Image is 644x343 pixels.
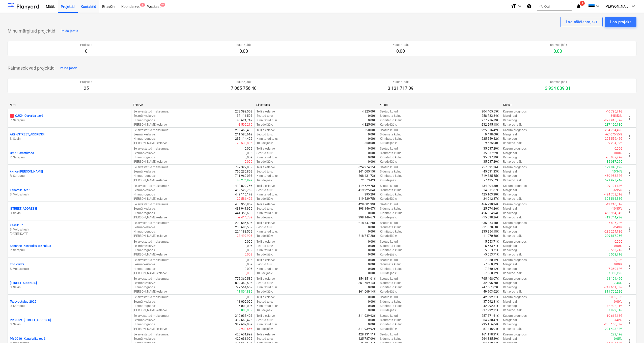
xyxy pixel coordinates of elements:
[245,151,252,155] p: 0,00€
[133,132,156,137] p: Eesmärkeelarve :
[236,43,251,47] p: Tulude jääk
[10,137,129,141] p: S. Savin
[503,202,527,207] p: Kasumiprognoos :
[10,103,129,107] div: Nimi
[133,141,167,145] p: [PERSON_NAME]-eelarve :
[483,197,499,201] p: 24 012,87€
[503,188,518,192] p: Marginaal :
[238,123,252,127] p: -8 505,21€
[133,178,167,183] p: [PERSON_NAME]-eelarve :
[545,85,571,91] p: 3 934 039,31
[358,174,376,178] p: 268 431,73€
[235,202,252,207] p: 438 955,85€
[484,178,499,183] p: -7 425,52€
[133,118,156,123] p: Hinnaprognoos :
[483,207,499,211] p: -25 574,26€
[595,3,601,9] i: keyboard_arrow_down
[606,184,622,188] p: -29 191,13€
[393,48,409,54] p: 0,00
[388,80,413,84] p: Kulude jääk
[503,137,518,141] p: Rahavoog :
[358,165,376,169] p: 824 274,15€
[605,197,622,201] p: 395 516,88€
[380,188,402,192] p: Sidumata kulud :
[380,160,397,164] p: Kulude jääk :
[380,215,397,220] p: Kulude jääk :
[503,207,518,211] p: Marginaal :
[235,211,252,215] p: 441 356,68€
[257,155,278,160] p: Kinnitatud tulu :
[235,137,252,141] p: 235 114,42€
[368,147,376,151] p: 0,00€
[548,43,567,47] p: Rahavoo jääk
[257,132,273,137] p: Seotud tulu :
[10,244,51,248] p: Kanartee - Kanarbiku tee ehitus
[626,264,632,270] span: more_vert
[10,169,43,174] p: kynka - [PERSON_NAME]
[483,151,499,155] p: -35 037,29€
[482,221,499,225] p: 235 254,18€
[605,17,636,27] button: Loo projekt
[10,281,37,285] p: [STREET_ADDRESS]
[576,3,581,9] i: notifications
[257,207,273,211] p: Seotud tulu :
[10,211,129,215] p: S. Savin
[238,215,252,220] p: -9 414,73€
[388,85,413,91] p: 3 131 717,09
[483,169,499,174] p: -45 631,33€
[626,171,632,177] span: more_vert
[380,147,399,151] p: Seotud kulud :
[365,192,376,197] p: 395,29€
[362,123,376,127] p: 4 825,00€
[257,160,273,164] p: Tulude jääk :
[10,318,129,327] div: PR-0009 -[STREET_ADDRESS]S. Savin
[10,300,36,304] p: Tegevuskulud 2025
[380,123,397,127] p: Kulude jääk :
[380,192,403,197] p: Kinnitatud kulud :
[257,221,275,225] p: Tellija eelarve :
[380,141,397,145] p: Kulude jääk :
[10,114,129,122] div: 1OJK9 -Ojakalda tee 9R. Sarapuu
[237,114,252,118] p: 37 116,50€
[10,281,129,290] div: [STREET_ADDRESS]S. Savin
[59,64,79,72] button: Peida jaotis
[59,27,79,35] button: Peida jaotis
[235,174,252,178] p: 711 960,03€
[604,137,622,141] p: -225 559,42€
[10,151,34,155] p: Grnt - Garantiitööd
[10,337,46,341] p: PR-0010 - Kanarbriku tee 3
[604,192,622,197] p: -424 708,01€
[358,221,376,225] p: 218 747,28€
[380,178,397,183] p: Kulude jääk :
[160,3,165,7] span: 9+
[604,211,622,215] p: -456 954,94€
[626,226,632,233] span: more_vert
[257,174,278,178] p: Kinnitatud tulu :
[10,248,129,252] p: R. Sarapuu
[257,192,278,197] p: Kinnitatud tulu :
[235,221,252,225] p: 200 685,58€
[548,48,567,54] p: 0,00
[380,155,403,160] p: Kinnitatud kulud :
[358,169,376,174] p: 841 005,15€
[257,184,275,188] p: Tellija eelarve :
[482,137,499,141] p: 225 559,42€
[626,301,632,307] span: more_vert
[10,267,129,271] p: S. Voloschuck
[503,160,522,164] p: Rahavoo jääk :
[503,174,518,178] p: Rahavoog :
[10,174,129,178] p: R. Sarapuu
[503,169,518,174] p: Marginaal :
[61,28,78,34] div: Peida jaotis
[10,262,129,271] div: T36 -TedreS. Voloschuck
[10,232,129,236] p: [DATE] - [DATE]
[483,155,499,160] p: 35 037,29€
[610,19,631,25] div: Loo projekt
[626,245,632,251] span: more_vert
[80,48,92,54] p: 0
[380,118,403,123] p: Kinnitatud kulud :
[10,285,129,290] p: S. Savin
[10,223,129,236] div: Kaasiku 7S. Voloschuck[DATE]-[DATE]
[482,202,499,207] p: 466 930,94€
[133,147,169,151] p: Eelarvestatud maksumus :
